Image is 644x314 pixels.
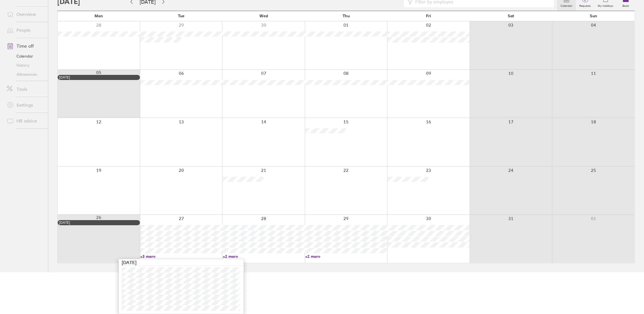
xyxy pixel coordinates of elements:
[557,3,576,8] label: Calendar
[619,3,633,8] label: Book
[2,115,48,127] a: HR advice
[2,61,48,70] a: History
[2,52,48,61] a: Calendar
[2,83,48,95] a: Tools
[426,14,431,18] span: Fri
[2,9,48,20] a: Overview
[590,14,597,18] span: Sun
[343,14,350,18] span: Thu
[223,254,305,259] a: +2 more
[576,3,594,8] label: Requests
[140,254,222,259] a: +3 more
[2,40,48,52] a: Time off
[2,24,48,36] a: People
[594,3,617,8] label: My holidays
[2,70,48,79] a: Allowances
[178,14,184,18] span: Tue
[259,14,268,18] span: Wed
[59,221,139,225] div: [DATE]
[305,254,387,259] a: +2 more
[508,14,514,18] span: Sat
[2,99,48,111] a: Settings
[119,259,244,266] div: [DATE]
[95,14,103,18] span: Mon
[59,75,139,79] div: [DATE]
